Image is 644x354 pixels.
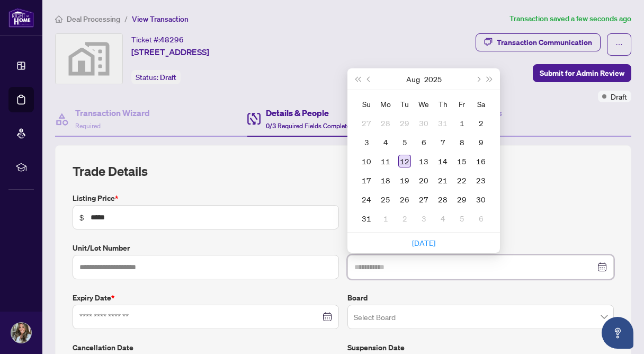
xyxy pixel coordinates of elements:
[347,292,614,304] label: Board
[357,94,376,113] th: Su
[455,117,468,129] div: 1
[376,190,395,209] td: 2025-08-25
[357,113,376,132] td: 2025-07-27
[452,209,471,228] td: 2025-09-05
[360,193,373,206] div: 24
[131,46,209,58] span: [STREET_ADDRESS]
[472,68,484,90] button: Next month (PageDown)
[436,174,449,187] div: 21
[414,132,433,152] td: 2025-08-06
[455,193,468,206] div: 29
[132,14,189,24] span: View Transaction
[433,113,452,132] td: 2025-07-31
[398,117,411,129] div: 29
[398,212,411,225] div: 2
[266,122,354,130] span: 0/3 Required Fields Completed
[433,94,452,113] th: Th
[395,152,414,171] td: 2025-08-12
[398,193,411,206] div: 26
[433,209,452,228] td: 2025-09-04
[455,136,468,148] div: 8
[357,152,376,171] td: 2025-08-10
[395,94,414,113] th: Tu
[475,117,487,129] div: 2
[615,41,623,48] span: ellipsis
[471,132,490,152] td: 2025-08-09
[475,193,487,206] div: 30
[414,171,433,190] td: 2025-08-20
[455,212,468,225] div: 5
[395,209,414,228] td: 2025-09-02
[376,113,395,132] td: 2025-07-28
[376,152,395,171] td: 2025-08-11
[611,91,627,102] span: Draft
[484,68,496,90] button: Next year (Control + right)
[414,152,433,171] td: 2025-08-13
[79,211,84,223] span: $
[417,193,430,206] div: 27
[433,190,452,209] td: 2025-08-28
[471,152,490,171] td: 2025-08-16
[75,107,150,119] h4: Transaction Wizard
[417,136,430,148] div: 6
[73,292,339,304] label: Expiry Date
[73,192,339,204] label: Listing Price
[433,152,452,171] td: 2025-08-14
[497,34,592,51] div: Transaction Communication
[412,238,435,247] a: [DATE]
[471,113,490,132] td: 2025-08-02
[417,174,430,187] div: 20
[73,163,614,180] h2: Trade Details
[417,212,430,225] div: 3
[55,15,62,23] span: home
[475,174,487,187] div: 23
[395,113,414,132] td: 2025-07-29
[452,152,471,171] td: 2025-08-15
[360,212,373,225] div: 31
[357,132,376,152] td: 2025-08-03
[379,193,392,206] div: 25
[471,190,490,209] td: 2025-08-30
[452,190,471,209] td: 2025-08-29
[452,132,471,152] td: 2025-08-08
[398,174,411,187] div: 19
[376,171,395,190] td: 2025-08-18
[379,155,392,167] div: 11
[452,94,471,113] th: Fr
[360,155,373,167] div: 10
[509,13,631,25] article: Transaction saved a few seconds ago
[452,171,471,190] td: 2025-08-22
[395,171,414,190] td: 2025-08-19
[160,73,176,82] span: Draft
[533,64,631,82] button: Submit for Admin Review
[131,33,184,46] div: Ticket #:
[379,117,392,129] div: 28
[424,68,442,90] button: Choose a year
[414,113,433,132] td: 2025-07-30
[379,174,392,187] div: 18
[475,136,487,148] div: 9
[395,132,414,152] td: 2025-08-05
[471,94,490,113] th: Sa
[436,136,449,148] div: 7
[455,155,468,167] div: 15
[398,155,411,167] div: 12
[414,94,433,113] th: We
[417,155,430,167] div: 13
[602,317,633,349] button: Open asap
[436,212,449,225] div: 4
[414,190,433,209] td: 2025-08-27
[124,13,128,25] li: /
[471,171,490,190] td: 2025-08-23
[73,342,339,353] label: Cancellation Date
[347,342,614,353] label: Suspension Date
[414,209,433,228] td: 2025-09-03
[436,155,449,167] div: 14
[398,136,411,148] div: 5
[75,122,101,130] span: Required
[433,132,452,152] td: 2025-08-07
[376,209,395,228] td: 2025-09-01
[475,212,487,225] div: 6
[475,155,487,167] div: 16
[11,323,31,343] img: Profile Icon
